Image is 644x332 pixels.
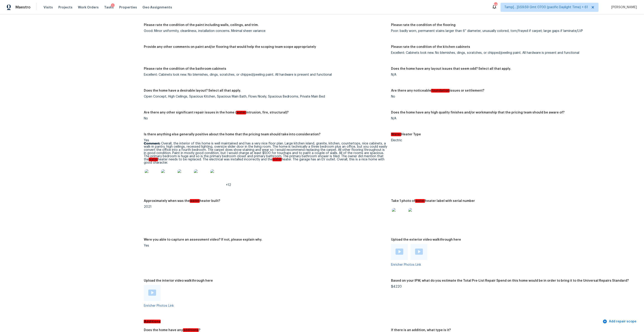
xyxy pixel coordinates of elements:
h5: Is there anything else generally positive about the home that the pricing team should take into c... [144,133,321,136]
div: N/A [391,73,635,76]
em: water [415,199,425,203]
em: Additions [144,320,161,323]
em: water [149,158,158,161]
div: No [391,95,635,98]
h5: Does the home have any ? [144,329,200,332]
span: Tasks [104,6,114,9]
span: Properties [119,5,137,10]
div: Yes [144,139,388,187]
div: $4220 [391,285,635,288]
em: water [273,158,282,161]
a: Enricher Photos Link [391,263,421,266]
h5: Heater Type [391,133,421,136]
h5: Does the home have any layout issues that seem odd? Select all that apply. [391,67,511,70]
em: additions [183,328,199,332]
h5: Provide any other comments on paint and/or flooring that would help the scoping team scope approp... [144,45,316,49]
div: Excellent: Cabinets look new. No blemishes, dings, scratches, or chipped/peeling paint. All hardw... [144,73,388,76]
h5: Please rate the condition of the paint including walls, ceilings, and trim. [144,23,259,27]
a: Play Video [148,290,156,296]
a: Enricher Photos Link [144,304,174,307]
h5: Please rate the condition of the bathroom cabinets [144,67,226,70]
button: Add repair scope [602,317,639,326]
span: +12 [226,183,231,187]
h5: Does the home have a desirable layout? Select all that apply. [144,89,241,92]
span: Add repair scope [604,319,637,324]
span: Work Orders [78,5,99,10]
h5: Upload the exterior video walkthrough here [391,238,461,241]
h5: Take 1 photo of heater label with serial number [391,199,475,203]
h5: If there is an addition, what type is it? [391,329,451,332]
img: Play Video [415,249,423,255]
span: Tamp[…]3:59:59 Gmt 0700 (pacific Daylight Time) + 61 [505,5,588,10]
a: Play Video [415,249,423,255]
h5: Are there any noticeable issues or settlement? [391,89,484,92]
img: Play Video [396,249,403,255]
em: Water [391,133,401,136]
h5: Does the home have any high quality finishes and/or workmanship that the pricing team should be a... [391,111,564,114]
h5: Upload the interior video walkthrough here [144,279,213,282]
span: Projects [58,5,72,10]
div: Open Concept, High Ceilings, Spacious Kitchen, Spacious Main Bath, Flows Nicely, Spacious Bedroom... [144,95,388,98]
div: Good: Minor uniformity, cleanliness, installation concerns. Minimal sheen variance [144,29,388,33]
span: [PERSON_NAME] [610,5,637,10]
div: Electric [391,139,635,142]
h5: Are there any other significant repair issues in the home ( intrusion, fire, structural)? [144,111,289,114]
div: Poor: badly worn, permanent stains larger than 6” diameter, unusually colored, torn/frayed if car... [391,29,635,33]
h5: Please rate the condition of the kitchen cabinets [391,45,470,49]
img: Play Video [148,290,156,296]
div: 2021 [144,205,388,208]
h5: Were you able to capture an assessment video? If not, please explain why. [144,238,262,241]
div: 1 [111,3,115,8]
div: 669 [494,3,497,7]
span: Visits [44,5,53,10]
div: Yes [144,244,388,247]
em: foundation [431,89,450,93]
h5: Based on your IPW, what do you estimate the Total Pre-List Repair Spend on this home would be in ... [391,279,629,282]
em: water [236,111,246,114]
a: Play Video [396,249,403,255]
span: Geo Assignments [142,5,172,10]
span: Maestro [15,5,31,10]
h5: Approximately when was the heater built? [144,199,220,203]
h5: Please rate the condition of the flooring [391,23,456,27]
p: Overall, the interior of this home is well maintained and has a very nice floor plan. Large kitch... [144,142,388,164]
em: water [190,199,200,203]
div: No [144,117,388,120]
b: Comment: [144,142,160,145]
div: N/A [391,117,635,120]
div: Excellent: Cabinets look new. No blemishes, dings, scratches, or chipped/peeling paint. All hardw... [391,51,635,54]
